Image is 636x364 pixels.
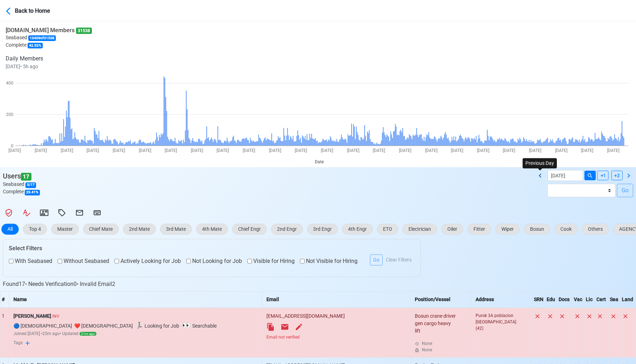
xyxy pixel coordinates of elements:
input: With Seabased [9,257,13,265]
th: Edu [545,291,557,308]
div: [EMAIL_ADDRESS][DOMAIN_NAME] [266,312,406,320]
label: Not Visible for Hiring [300,257,358,265]
span: 13409 of 31538 [28,35,56,41]
button: Master [51,224,79,235]
input: Visible for Hiring [247,257,252,265]
button: 2nd Engr [271,224,303,235]
div: None [422,340,457,347]
th: Sea [608,291,620,308]
span: 31538 [76,28,92,34]
text: [DATE] [581,148,593,153]
h6: Select Filters [9,245,415,252]
span: INV [52,314,59,319]
th: Vac [572,291,584,308]
h6: [DOMAIN_NAME] Members [6,27,92,34]
th: Position/Vessel [411,291,471,308]
p: Complete [6,41,92,49]
th: # [0,291,9,308]
div: Tags [13,340,258,347]
div: Previous Day [523,158,557,168]
text: [DATE] [347,148,359,153]
th: SRN [532,291,545,308]
text: [DATE] [61,148,73,153]
td: 1 [0,308,9,358]
button: ETO [377,224,398,235]
span: 29.41 % [25,190,40,195]
span: 42.52 % [28,43,43,48]
text: [DATE] [321,148,333,153]
text: 0 [11,143,13,148]
button: Chief Mate [83,224,119,235]
label: Not Looking for Job [186,257,242,265]
div: Email not verified [266,334,406,340]
text: [DATE] [425,148,437,153]
text: [DATE] [607,148,619,153]
span: 👀 [182,321,191,329]
button: Oiler [441,224,463,235]
text: Date [315,159,324,164]
text: [DATE] [269,148,281,153]
text: [DATE] [165,148,177,153]
button: 3rd Mate [160,224,192,235]
span: 17 [21,173,31,181]
button: Fitter [467,224,491,235]
th: Land [620,291,636,308]
th: Cert [595,291,608,308]
text: [DATE] [477,148,489,153]
button: Chief Engr [232,224,267,235]
div: [PERSON_NAME] [13,312,258,320]
span: Searchable [181,323,217,329]
text: [DATE] [373,148,385,153]
text: [DATE] [503,148,515,153]
text: [DATE] [139,148,151,153]
text: [DATE] [113,148,125,153]
button: All [1,224,19,235]
text: [DATE] [35,148,47,153]
text: [DATE] [529,148,541,153]
span: 21m ago [79,332,96,336]
input: Without Seabased [58,257,62,265]
button: Go [370,254,383,265]
label: Actively Looking for Job [114,257,181,265]
div: Purok 3A poblacion [GEOGRAPHIC_DATA] (42) [476,312,518,331]
text: [DATE] [243,148,255,153]
text: [DATE] [217,148,229,153]
div: Bosun crane driver gen cargo heavy lift [415,312,457,353]
button: Go [617,184,633,197]
button: 4th Engr [342,224,373,235]
text: [DATE] [87,148,99,153]
text: [DATE] [191,148,203,153]
th: Address [471,291,532,308]
input: Not Looking for Job [186,257,191,265]
label: With Seabased [9,257,52,265]
p: Daily Members [6,54,92,63]
span: Looking for Job [134,323,179,329]
p: [DATE] • 5h ago [6,63,92,70]
button: Electrician [402,224,437,235]
div: Joined [DATE] • 25m ago • Updated [13,330,258,337]
button: 3rd Engr [307,224,338,235]
label: Visible for Hiring [247,257,295,265]
div: Back to Home [15,5,68,15]
th: Lic [584,291,595,308]
input: Actively Looking for Job [114,257,119,265]
label: Without Seabased [58,257,109,265]
text: [DATE] [451,148,463,153]
th: Email [262,291,411,308]
th: Docs [557,291,572,308]
button: Others [582,224,609,235]
button: Cook [554,224,578,235]
button: Bosun [524,224,550,235]
text: 400 [6,81,13,86]
button: Wiper [495,224,520,235]
button: 4th Mate [196,224,228,235]
button: 2nd Mate [123,224,156,235]
th: Name [9,291,262,308]
span: gender [13,323,218,329]
div: None [422,347,457,353]
text: [DATE] [555,148,567,153]
p: Seabased [6,34,92,41]
input: Not Visible for Hiring [300,257,305,265]
text: [DATE] [295,148,307,153]
span: 5 / 17 [25,182,36,188]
